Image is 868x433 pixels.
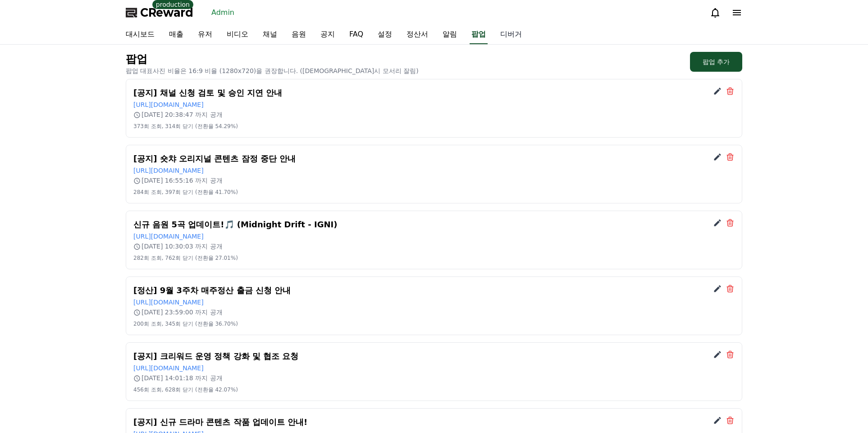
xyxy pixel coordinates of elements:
a: [URL][DOMAIN_NAME] [133,167,204,174]
span: Messages [75,300,101,307]
h2: [정산] 9월 3주차 매주정산 출금 신청 안내 [133,284,735,297]
span: (전환율 42.07%) [195,387,238,393]
p: [DATE] 16:55:16 까지 공개 [133,176,735,185]
a: [URL][DOMAIN_NAME] [133,364,204,372]
span: 282회 조회, 762회 닫기 [133,255,193,261]
a: 유저 [191,25,219,44]
a: 음원 [284,25,313,44]
a: 설정 [370,25,399,44]
span: (전환율 41.70%) [195,189,238,195]
p: [DATE] 20:38:47 까지 공개 [133,110,735,119]
p: [DATE] 23:59:00 까지 공개 [133,308,735,317]
h2: [공지] 숏챠 오리지널 콘텐츠 잠정 중단 안내 [133,152,735,165]
a: 팝업 [470,25,488,44]
span: (전환율 27.01%) [195,255,238,261]
h2: 신규 음원 5곡 업데이트!🎵 (Midnight Drift - IGNI) [133,218,735,231]
a: Settings [116,286,173,309]
span: CReward [140,5,193,20]
a: 정산서 [399,25,435,44]
p: [DATE] 10:30:03 까지 공개 [133,242,735,251]
a: 채널 [256,25,284,44]
h2: [공지] 신규 드라마 콘텐츠 작품 업데이트 안내! [133,416,735,428]
span: 456회 조회, 628회 닫기 [133,387,193,393]
a: [URL][DOMAIN_NAME] [133,101,204,108]
span: Home [23,299,39,307]
a: 공지 [313,25,342,44]
span: 284회 조회, 397회 닫기 [133,189,193,195]
a: 대시보드 [119,25,162,44]
span: (전환율 36.70%) [195,321,238,327]
span: 373회 조회, 314회 닫기 [133,123,193,129]
a: CReward [126,5,193,20]
a: 비디오 [219,25,256,44]
h2: [공지] 크리워드 운영 정책 강화 및 협조 요청 [133,350,735,363]
a: FAQ [342,25,370,44]
a: Admin [208,5,238,20]
a: [URL][DOMAIN_NAME] [133,233,204,240]
span: Settings [133,299,155,307]
span: 200회 조회, 345회 닫기 [133,321,193,327]
a: [URL][DOMAIN_NAME] [133,299,204,306]
button: 팝업 추가 [690,52,742,72]
span: (전환율 54.29%) [195,123,238,129]
p: 팝업 대표사진 비율은 16:9 비율 (1280x720)을 권장합니다. ([DEMOGRAPHIC_DATA]시 모서리 잘림) [126,66,419,75]
a: 매출 [162,25,191,44]
p: [DATE] 14:01:18 까지 공개 [133,373,735,382]
a: 알림 [435,25,464,44]
a: 디버거 [493,25,529,44]
p: 팝업 [126,52,419,66]
a: Home [3,286,59,309]
h2: [공지] 채널 신청 검토 및 승인 지연 안내 [133,87,735,99]
a: Messages [59,286,116,309]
